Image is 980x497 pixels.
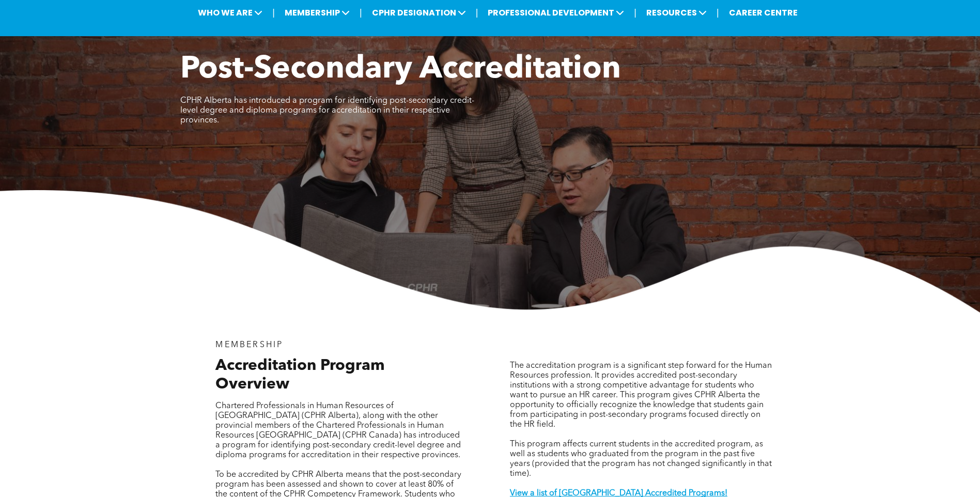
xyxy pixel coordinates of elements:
[485,3,627,22] span: PROFESSIONAL DEVELOPMENT
[510,362,772,429] span: The accreditation program is a significant step forward for the Human Resources profession. It pr...
[215,341,283,349] span: MEMBERSHIP
[369,3,469,22] span: CPHR DESIGNATION
[360,2,362,23] li: |
[272,2,275,23] li: |
[726,3,801,22] a: CAREER CENTRE
[195,3,266,22] span: WHO WE ARE
[510,440,772,478] span: This program affects current students in the accredited program, as well as students who graduate...
[476,2,478,23] li: |
[180,97,474,125] span: CPHR Alberta has introduced a program for identifying post-secondary credit-level degree and dipl...
[717,2,719,23] li: |
[215,358,385,392] span: Accreditation Program Overview
[643,3,710,22] span: RESOURCES
[634,2,636,23] li: |
[215,402,461,459] span: Chartered Professionals in Human Resources of [GEOGRAPHIC_DATA] (CPHR Alberta), along with the ot...
[180,54,621,85] span: Post-Secondary Accreditation
[282,3,353,22] span: MEMBERSHIP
